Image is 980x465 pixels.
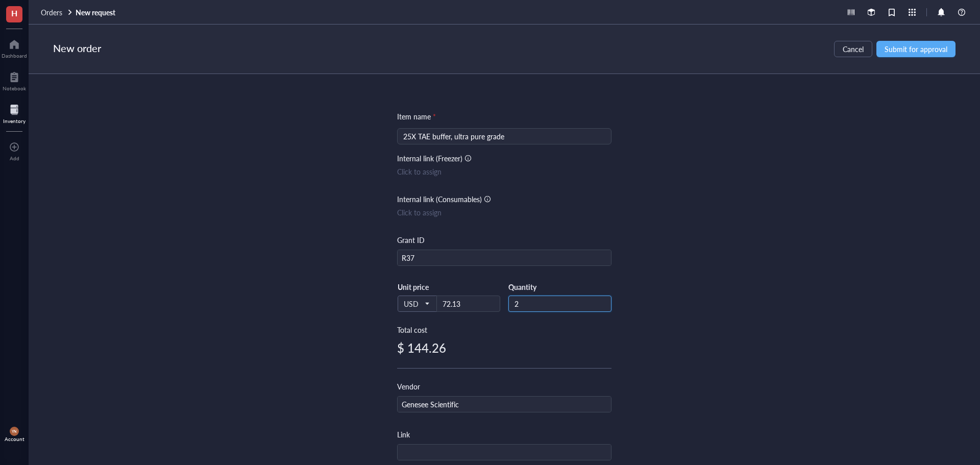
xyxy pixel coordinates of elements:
div: $ 144.26 [397,339,611,356]
a: Inventory [3,102,26,124]
span: USD [404,299,429,308]
div: Dashboard [2,53,27,59]
div: Account [5,436,24,442]
div: Add [10,155,19,161]
div: Unit price [398,282,461,291]
span: H [11,7,17,19]
span: Cancel [843,45,864,53]
div: Internal link (Consumables) [397,193,482,205]
div: Quantity [508,282,611,291]
div: Internal link (Freezer) [397,153,462,164]
div: Notebook [3,85,26,91]
a: Dashboard [2,36,27,59]
a: Notebook [3,69,26,91]
div: Total cost [397,324,611,335]
button: Cancel [834,41,872,57]
span: Orders [41,7,62,17]
div: Click to assign [397,207,611,218]
span: Submit for approval [885,45,947,53]
a: Orders [41,8,73,17]
a: New request [76,8,117,17]
span: YN [12,429,17,434]
div: Link [397,429,410,440]
div: Grant ID [397,234,425,246]
div: Vendor [397,381,420,392]
button: Submit for approval [876,41,955,57]
div: Click to assign [397,166,611,177]
div: Inventory [3,118,26,124]
div: New order [53,41,101,57]
div: Item name [397,111,436,122]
